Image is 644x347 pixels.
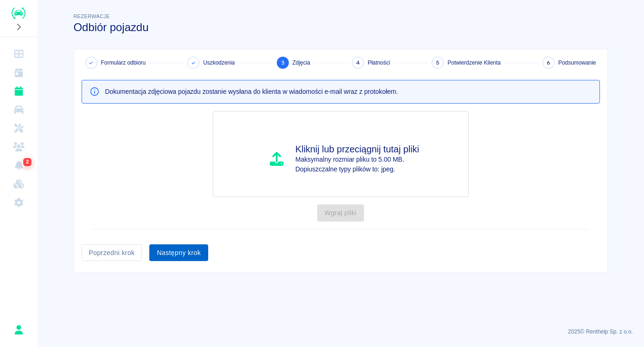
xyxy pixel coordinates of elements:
button: Rozwiń nawigację [12,21,26,33]
a: Rezerwacje [4,82,33,100]
a: Widget WWW [4,175,33,193]
span: 6 [547,58,550,68]
span: 4 [356,58,360,68]
h3: Odbiór pojazdu [74,21,608,34]
button: Poprzedni krok [82,244,142,262]
button: Krzysztof Przybyła [9,320,28,340]
p: Maksymalny rozmiar pliku to 5.00 MB. [295,155,419,164]
button: Następny krok [149,244,208,262]
a: Ustawienia [4,193,33,212]
img: Renthelp [12,7,26,19]
a: Kalendarz [4,63,33,82]
span: Uszkodzenia [203,59,235,67]
p: 2025 © Renthelp Sp. z o.o. [48,327,633,336]
span: Podsumowanie [558,59,596,67]
span: 3 [281,58,285,68]
span: Zdjęcia [293,59,310,67]
a: Klienci [4,137,33,156]
span: Płatności [368,59,390,67]
span: Rezerwacje [74,13,110,19]
p: Dokumentacja zdjęciowa pojazdu zostanie wysłana do klienta w wiadomości e-mail wraz z protokołem. [105,87,398,97]
span: Potwierdzenie Klienta [447,59,501,67]
h4: Kliknij lub przeciągnij tutaj pliki [295,144,419,155]
span: 2 [24,157,31,167]
span: 5 [436,58,440,68]
p: Dopiuszczalne typy plików to: jpeg. [295,164,419,174]
a: Powiadomienia [4,156,33,175]
span: Formularz odbioru [101,59,146,67]
a: Serwisy [4,119,33,137]
a: Flota [4,100,33,119]
a: Dashboard [4,45,33,63]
